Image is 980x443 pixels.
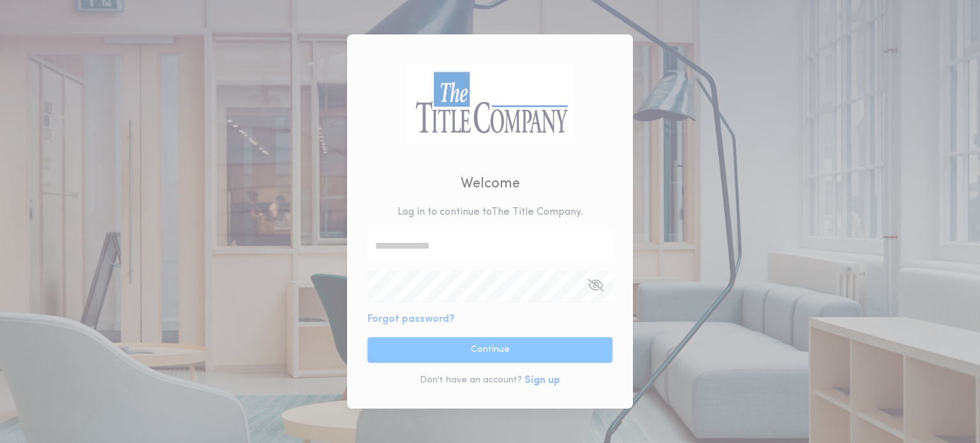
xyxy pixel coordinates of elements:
p: Log in to continue to The Title Company . [397,205,583,220]
button: Sign up [524,373,560,388]
h2: Welcome [461,173,520,194]
button: Forgot password? [367,312,455,327]
img: logo [406,64,574,143]
p: Don't have an account? [420,374,522,387]
button: Continue [367,337,612,363]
